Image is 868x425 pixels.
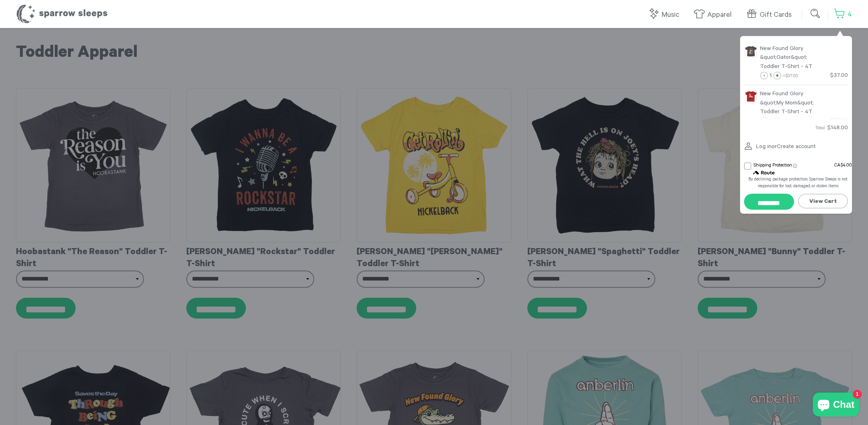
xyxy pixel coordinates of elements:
[744,158,852,194] div: route shipping protection selector element
[744,194,794,210] input: Checkout with Shipping Protection included for an additional fee as listed above
[754,163,792,168] span: Shipping Protection
[744,137,852,158] div: or
[827,125,848,132] span: $148.00
[815,126,826,131] span: Total:
[760,89,848,117] a: New Found Glory &quot;My Mom&quot; Toddler T-Shirt - 4T
[798,194,848,208] a: View Cart
[760,117,768,125] a: -
[777,144,816,150] a: Create account
[830,72,848,80] div: $37.00
[830,117,848,126] div: $37.00
[760,91,814,116] span: New Found Glory &quot;My Mom&quot; Toddler T-Shirt - 4T
[834,162,852,170] div: CA$4.00
[793,164,797,168] span: Learn more
[760,72,768,80] a: -
[783,74,798,79] span: ×
[760,46,812,70] span: New Found Glory &quot;Gator&quot; Toddler T-Shirt - 4T
[773,117,781,125] a: +
[693,6,736,24] a: Apparel
[760,44,848,72] a: New Found Glory &quot;Gator&quot; Toddler T-Shirt - 4T
[808,6,824,22] input: Submit
[785,74,798,79] span: $37.00
[770,118,772,125] span: 1
[744,138,772,156] a: Log in
[770,73,772,80] span: 1
[773,72,781,80] a: +
[16,4,108,24] h1: Sparrow Sleeps
[834,6,852,23] a: 4
[648,6,683,24] a: Music
[785,119,798,124] span: $37.00
[746,6,796,24] a: Gift Cards
[810,393,862,419] inbox-online-store-chat: Shopify online store chat
[783,119,798,124] span: ×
